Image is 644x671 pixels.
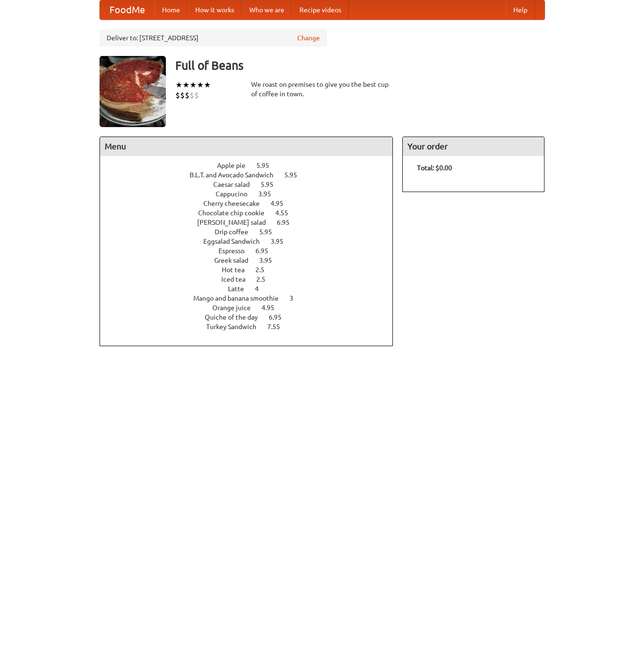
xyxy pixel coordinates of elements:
span: 4.55 [275,209,298,217]
img: angular.jpg [100,56,166,127]
span: 7.55 [267,323,290,331]
li: $ [185,90,190,101]
span: Iced tea [221,276,255,283]
a: FoodMe [100,0,154,19]
a: [PERSON_NAME] salad 6.95 [197,219,307,226]
span: Cherry cheesecake [203,200,269,207]
a: Turkey Sandwich 7.55 [206,323,298,331]
span: Apple pie [217,162,255,169]
a: Home [154,0,188,19]
span: Eggsalad Sandwich [203,238,269,245]
li: ★ [204,80,211,90]
span: 2.5 [256,276,275,283]
h4: Your order [403,137,544,156]
span: 4 [255,285,268,293]
a: Recipe videos [292,0,349,19]
span: 4.95 [271,200,293,207]
h3: Full of Beans [175,56,545,75]
span: Cappucino [216,190,257,198]
span: Latte [228,285,254,293]
span: 4.95 [262,304,284,312]
a: Latte 4 [228,285,276,293]
span: Greek salad [214,257,258,264]
a: Eggsalad Sandwich 3.95 [203,238,301,245]
span: Drip coffee [215,228,258,236]
span: 2.5 [255,266,274,274]
li: $ [180,90,185,101]
li: ★ [197,80,204,90]
li: ★ [190,80,197,90]
span: [PERSON_NAME] salad [197,219,275,226]
span: 3.95 [258,190,281,198]
h4: Menu [100,137,393,156]
b: Total: $0.00 [417,164,452,172]
a: B.L.T. and Avocado Sandwich 5.95 [190,171,315,179]
li: $ [175,90,180,101]
a: Apple pie 5.95 [217,162,287,169]
a: Change [297,33,320,43]
span: 5.95 [284,171,307,179]
span: 3.95 [271,238,293,245]
a: Quiche of the day 6.95 [205,313,299,321]
li: ★ [175,80,182,90]
a: Drip coffee 5.95 [215,228,290,236]
span: 6.95 [255,247,278,255]
a: Cappucino 3.95 [216,190,289,198]
div: Deliver to: [STREET_ADDRESS] [100,29,327,46]
span: Quiche of the day [205,313,267,321]
a: Help [506,0,535,19]
span: 6.95 [269,313,291,321]
a: Caesar salad 5.95 [213,181,291,188]
span: Chocolate chip cookie [198,209,274,217]
span: 3 [290,294,303,302]
a: Greek salad 3.95 [214,257,290,264]
li: $ [194,90,199,101]
a: Iced tea 2.5 [221,276,283,283]
a: Chocolate chip cookie 4.55 [198,209,306,217]
span: Orange juice [212,304,260,312]
a: Who we are [242,0,292,19]
span: Caesar salad [213,181,259,188]
li: $ [190,90,194,101]
a: Mango and banana smoothie 3 [193,294,311,302]
span: 5.95 [256,162,279,169]
span: 5.95 [259,228,281,236]
div: We roast on premises to give you the best cup of coffee in town. [251,80,393,99]
span: 5.95 [261,181,283,188]
span: Espresso [218,247,254,255]
span: Turkey Sandwich [206,323,266,331]
li: ★ [182,80,190,90]
a: Espresso 6.95 [218,247,286,255]
span: Hot tea [222,266,254,274]
span: B.L.T. and Avocado Sandwich [190,171,283,179]
a: How it works [188,0,242,19]
span: Mango and banana smoothie [193,294,288,302]
a: Orange juice 4.95 [212,304,292,312]
a: Cherry cheesecake 4.95 [203,200,301,207]
span: 6.95 [277,219,299,226]
a: Hot tea 2.5 [222,266,282,274]
span: 3.95 [259,257,281,264]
